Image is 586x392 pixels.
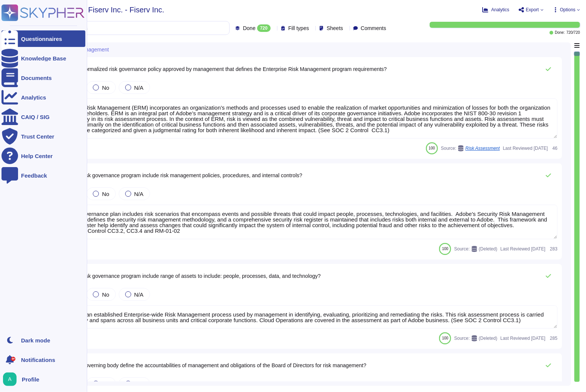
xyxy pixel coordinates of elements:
span: N/A [134,291,144,298]
span: No [102,84,109,91]
span: Does the risk governance program include range of assets to include: people, processes, data, and... [60,273,321,279]
span: Analytics [491,8,509,12]
div: CAIQ / SIG [21,114,50,120]
span: Comments [361,26,386,31]
span: 100 [442,336,448,340]
button: user [2,371,22,387]
span: Notifications [21,357,55,363]
div: Analytics [21,95,46,100]
img: user [3,372,17,386]
div: Questionnaires [21,36,62,42]
span: Profile [22,377,39,382]
span: Options [560,8,575,12]
span: Last Reviewed [DATE] [503,146,548,151]
span: Source: [441,145,500,151]
div: Knowledge Base [21,56,66,61]
span: Risk Assessment [465,146,500,151]
button: Analytics [482,7,509,13]
span: Source: [454,246,497,252]
span: N/A [134,84,144,91]
span: Is there a formalized risk governance policy approved by management that defines the Enterprise R... [60,66,387,72]
a: Documents [2,69,85,86]
span: N/A [134,191,144,197]
span: 720 / 720 [566,31,580,35]
span: Done [243,26,255,31]
span: Fiserv Inc. - Fiserv Inc. [88,6,164,14]
span: Sheets [327,26,343,31]
a: CAIQ / SIG [2,109,85,125]
span: A. Enterprise Risk Management [35,47,109,53]
a: Feedback [2,167,85,184]
span: No [102,381,109,387]
div: 720 [257,24,271,32]
input: Search by keywords [30,21,229,35]
div: Dark mode [21,338,50,343]
textarea: The risk governance plan includes risk scenarios that encompass events and possible threats that ... [51,205,557,239]
a: Help Center [2,148,85,164]
div: 9+ [11,357,15,361]
span: 100 [442,247,448,251]
span: No [102,191,109,197]
a: Analytics [2,89,85,106]
a: Questionnaires [2,30,85,47]
div: Help Center [21,153,53,159]
span: Source: [454,335,497,341]
span: 285 [548,336,557,341]
span: Does the risk governance program include risk management policies, procedures, and internal contr... [60,172,302,178]
div: Trust Center [21,134,54,139]
span: Last Reviewed [DATE] [500,247,545,251]
textarea: Enterprise Risk Management (ERM) incorporates an organization’s methods and processes used to ena... [51,98,557,139]
span: 283 [548,247,557,251]
span: 46 [551,146,557,151]
span: (Deleted) [479,336,497,341]
span: Last Reviewed [DATE] [500,336,545,341]
span: No [102,291,109,298]
div: Feedback [21,173,47,178]
textarea: Adobe has an established Enterprise-wide Risk Management process used by management in identifyin... [51,305,557,329]
span: Does the governing body define the accountabilities of management and obligations of the Board of... [60,362,366,368]
span: Fill types [288,26,309,31]
span: Export [526,8,539,12]
span: (Deleted) [479,247,497,251]
div: Documents [21,75,52,81]
span: 100 [429,146,435,150]
span: Done: [555,31,565,35]
a: Knowledge Base [2,50,85,66]
span: N/A [134,381,144,387]
a: Trust Center [2,128,85,145]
